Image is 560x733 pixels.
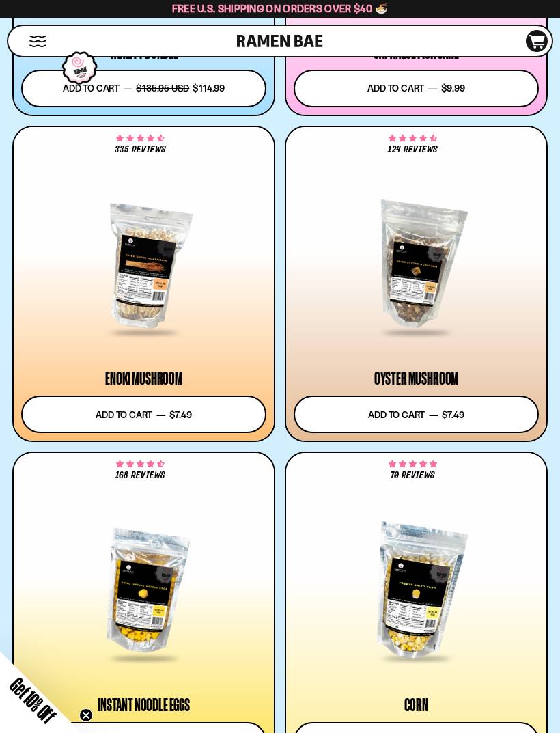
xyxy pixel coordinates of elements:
[21,70,266,107] button: Add to cart — $135.95 USD $114.99
[29,36,47,47] button: Mobile Menu Trigger
[115,471,165,480] span: 168 reviews
[389,462,437,467] span: 4.90 stars
[172,2,389,15] span: Free U.S. Shipping on Orders over $40 🍜
[389,136,437,141] span: 4.68 stars
[294,70,539,107] button: Add to cart — $9.99
[388,145,437,154] span: 124 reviews
[285,126,548,442] a: 4.68 stars 124 reviews Oyster Mushroom Add to cart — $7.49
[115,145,165,154] span: 335 reviews
[105,370,182,387] div: Enoki Mushroom
[12,126,275,442] a: 4.53 stars 335 reviews Enoki Mushroom Add to cart — $7.49
[98,697,190,713] div: Instant Noodle Eggs
[21,396,266,433] button: Add to cart — $7.49
[374,370,459,387] div: Oyster Mushroom
[79,708,93,722] button: Close teaser
[116,136,165,141] span: 4.53 stars
[116,462,165,467] span: 4.73 stars
[6,674,59,727] span: Get 10% Off
[391,471,435,480] span: 70 reviews
[404,697,428,713] div: Corn
[294,396,539,433] button: Add to cart — $7.49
